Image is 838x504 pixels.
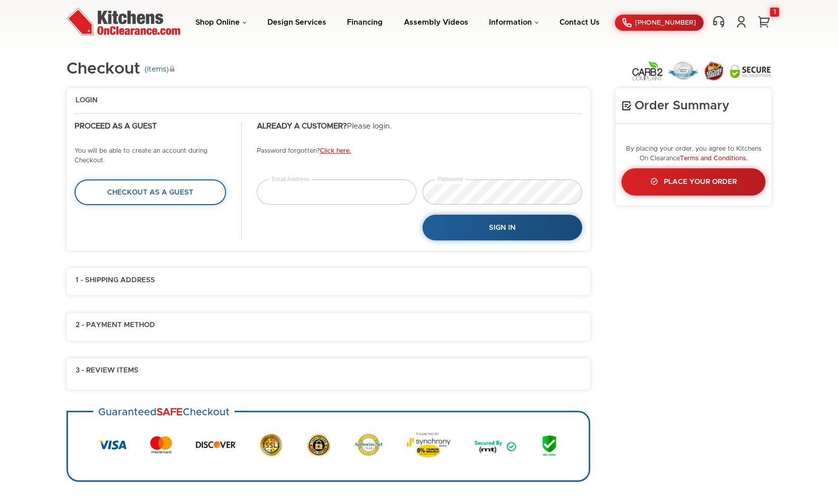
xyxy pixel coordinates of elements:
a: Assembly Videos [404,19,468,26]
img: Synchrony Bank [406,432,451,458]
img: MasterCard [150,436,172,454]
span: 1 - Shipping Address [76,276,155,285]
p: Please login. [257,122,582,132]
div: 1 [770,8,779,17]
img: Lowest Price Guarantee [668,61,699,81]
img: Secure [307,433,331,457]
span: [PHONE_NUMBER] [635,20,696,26]
img: Kitchens On Clearance [66,8,180,35]
small: You will be able to create an account during Checkout. [75,148,207,164]
a: Sign In [423,215,582,240]
a: Terms and Conditions. [680,155,747,162]
span: 2 - Payment Method [76,321,155,330]
img: Secure Order [703,61,725,81]
strong: SAFE [157,407,183,417]
img: Secure SSL Encyption [729,64,772,79]
small: By placing your order, you agree to Kitchens On Clearance [626,146,761,162]
strong: Already a customer? [257,122,347,130]
a: [PHONE_NUMBER] [615,15,704,31]
small: Password forgotten? [257,148,351,154]
img: Discover [196,437,236,452]
small: ( items) [145,65,175,74]
a: Shop Online [195,19,247,26]
a: Place Your Order [621,168,765,196]
span: Login [76,96,98,105]
a: Design Services [267,19,326,26]
span: Place Your Order [664,178,737,185]
span: Checkout as a Guest [107,189,193,196]
a: 1 [756,15,772,28]
a: Financing [347,19,383,26]
a: Contact Us [560,19,600,26]
h3: Guaranteed Checkout [93,401,235,423]
strong: Proceed as a Guest [75,122,157,130]
img: SSL [259,432,283,458]
span: Sign In [489,224,516,231]
span: 3 - Review Items [76,366,138,379]
h1: Checkout [66,60,175,78]
img: Carb2 Compliant [632,60,663,81]
h4: Order Summary [621,98,765,113]
a: Click here. [320,148,351,154]
img: Secured by MT [474,432,517,458]
a: Checkout as a Guest [75,179,226,205]
img: Authorize.net [355,433,383,456]
img: AES 256 Bit [540,432,558,458]
a: Information [489,19,539,26]
img: Visa [98,440,126,450]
